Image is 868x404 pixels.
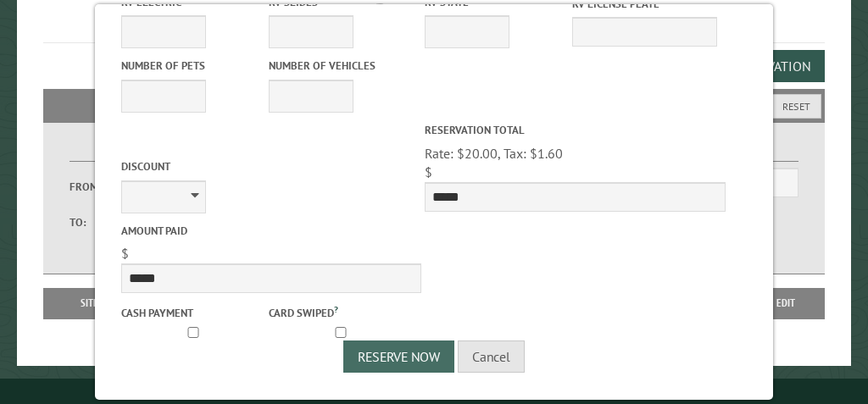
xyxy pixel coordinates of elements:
[121,245,129,262] span: $
[425,163,432,180] span: $
[458,340,525,373] button: Cancel
[121,223,422,239] label: Amount paid
[269,58,413,74] label: Number of Vehicles
[52,288,126,318] th: Site
[70,214,114,230] label: To:
[269,302,413,321] label: Card swiped
[70,142,248,162] label: Dates
[425,122,726,138] label: Reservation Total
[43,89,825,121] h2: Filters
[771,94,821,119] button: Reset
[70,179,114,195] label: From:
[121,58,265,74] label: Number of Pets
[343,340,454,373] button: Reserve Now
[121,158,422,174] label: Discount
[334,303,338,315] a: ?
[748,288,825,318] th: Edit
[425,145,563,162] span: Rate: $20.00, Tax: $1.60
[121,305,265,321] label: Cash payment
